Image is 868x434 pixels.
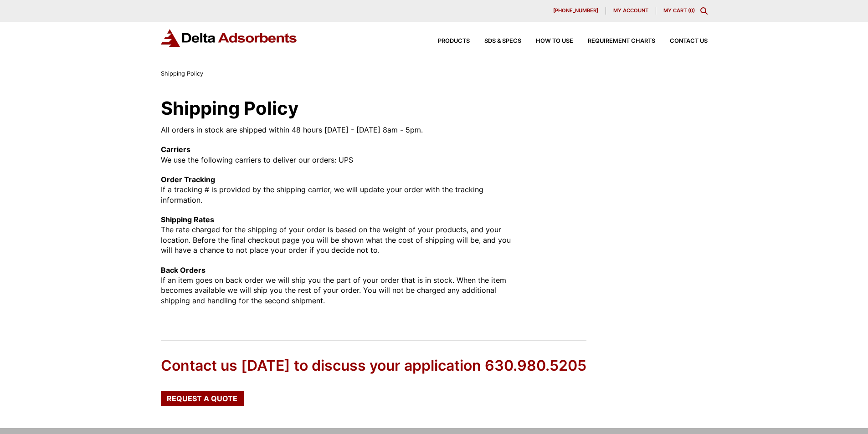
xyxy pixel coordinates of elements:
a: Contact Us [655,38,708,44]
span: How to Use [536,38,573,44]
div: Contact us [DATE] to discuss your application 630.980.5205 [161,356,586,376]
div: Toggle Modal Content [700,7,708,15]
p: If a tracking # is provided by the shipping carrier, we will update your order with the tracking ... [161,174,518,205]
strong: Shipping Rates [161,215,214,224]
p: The rate charged for the shipping of your order is based on the weight of your products, and your... [161,214,518,255]
p: We use the following carriers to deliver our orders: UPS [161,144,518,165]
span: My account [613,8,648,13]
p: If an item goes on back order we will ship you the part of your order that is in stock. When the ... [161,265,518,306]
span: Request a Quote [167,395,237,402]
a: My account [606,7,656,15]
h1: Shipping Policy [161,99,518,117]
a: Request a Quote [161,391,244,406]
a: Requirement Charts [573,38,655,44]
strong: Carriers [161,145,190,154]
strong: Order Tracking [161,175,215,184]
strong: Back Orders [161,266,205,275]
span: Products [438,38,470,44]
a: SDS & SPECS [470,38,521,44]
span: SDS & SPECS [484,38,521,44]
a: How to Use [521,38,573,44]
a: Products [423,38,470,44]
img: Delta Adsorbents [161,29,298,47]
span: Contact Us [670,38,708,44]
span: [PHONE_NUMBER] [553,8,598,13]
span: 0 [690,7,693,14]
a: My Cart (0) [663,7,695,14]
span: Requirement Charts [588,38,655,44]
span: Shipping Policy [161,70,203,77]
p: All orders in stock are shipped within 48 hours [DATE] - [DATE] 8am - 5pm. [161,125,518,135]
a: [PHONE_NUMBER] [546,7,606,15]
